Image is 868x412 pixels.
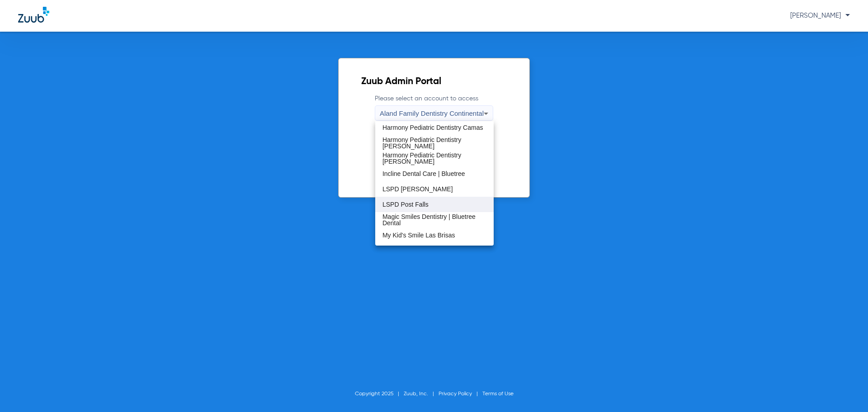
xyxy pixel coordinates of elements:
span: My Kid's Smile Las Brisas [382,232,455,238]
span: Harmony Pediatric Dentistry Camas [382,124,483,131]
span: LSPD [PERSON_NAME] [382,186,453,192]
span: Harmony Pediatric Dentistry [PERSON_NAME] [382,137,486,149]
iframe: Chat Widget [823,369,868,412]
span: Incline Dental Care | Bluetree [382,170,465,177]
span: Magic Smiles Dentistry | Bluetree Dental [382,213,486,226]
span: Harmony Pediatric Dentistry [PERSON_NAME] [382,152,486,165]
span: LSPD Post Falls [382,201,429,208]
